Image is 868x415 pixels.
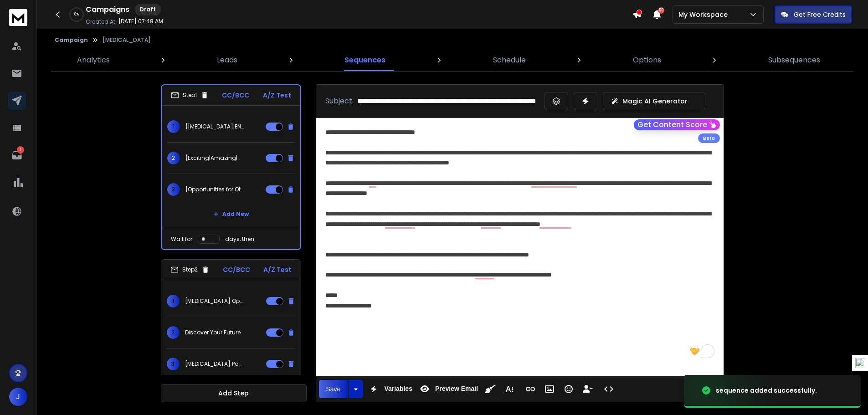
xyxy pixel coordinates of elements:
a: Subsequences [763,49,826,71]
p: 0 % [74,12,79,17]
a: Schedule [488,49,531,71]
button: Insert Image (Ctrl+P) [541,380,558,398]
p: Wait for [171,236,192,243]
button: Add New [206,205,256,223]
button: Campaign [55,36,88,44]
button: Emoticons [560,380,577,398]
p: [DATE] 07:48 AM [118,18,163,25]
button: Code View [600,380,617,398]
button: Save [319,380,348,398]
div: Beta [698,133,720,143]
a: 1 [8,146,26,164]
button: Add Step [161,384,307,402]
p: Discover Your Future as an [MEDICAL_DATA]! [185,329,243,336]
p: [MEDICAL_DATA] Positions – {Possible Career Change|Exciting Opportunities|New Career Move|Your Ne... [185,360,243,368]
p: {Exciting|Amazing|Outstanding|Fantastic} [MEDICAL_DATA] Positions in [US_STATE] and [US_STATE] [185,154,244,162]
span: 2 [167,152,180,164]
button: Insert Link (Ctrl+K) [522,380,539,398]
p: Magic AI Generator [622,97,688,106]
div: Step 1 [171,91,209,99]
span: 2 [167,326,180,339]
p: Sequences [344,55,385,66]
span: 1 [167,120,180,133]
p: days, then [225,236,254,243]
p: [MEDICAL_DATA] [103,36,151,44]
div: Draft [135,4,161,15]
span: 3 [167,183,180,196]
span: Variables [382,385,414,393]
p: Options [633,55,661,66]
p: Get Free Credits [794,10,846,19]
p: A/Z Test [263,265,292,274]
div: Step 2 [170,266,210,274]
p: {Opportunities for Otolaryngologists|[MEDICAL_DATA] Positions Available} in [US_STATE] and [US_ST... [185,186,244,193]
div: To enrich screen reader interactions, please activate Accessibility in Grammarly extension settings [316,118,724,367]
p: A/Z Test [263,91,291,100]
a: Options [627,49,667,71]
p: My Workspace [678,10,731,19]
span: 1 [167,295,180,307]
img: logo [9,9,27,26]
p: CC/BCC [222,91,249,100]
button: J [9,388,27,406]
button: Preview Email [416,380,480,398]
button: Magic AI Generator [603,92,705,110]
div: sequence added successfully. [716,386,817,395]
p: Schedule [493,55,526,66]
button: Clean HTML [482,380,499,398]
button: Insert Unsubscribe Link [579,380,596,398]
p: Subject: [325,96,354,107]
a: Analytics [72,49,115,71]
p: Analytics [77,55,110,66]
button: Get Free Credits [775,5,852,24]
button: More Text [501,380,518,398]
button: Get Content Score [634,119,720,130]
a: Sequences [339,49,391,71]
p: 1 [17,146,24,154]
h1: Campaigns [86,4,129,15]
a: Leads [211,49,243,71]
p: CC/BCC [223,265,250,274]
span: Preview Email [433,385,480,393]
span: 3 [167,358,180,370]
span: 50 [658,7,664,14]
p: Leads [217,55,237,66]
p: {[MEDICAL_DATA]|ENT} Opportunities {in|for} [US_STATE] and [US_STATE] [185,123,244,130]
button: Variables [365,380,414,398]
li: Step1CC/BCCA/Z Test1{[MEDICAL_DATA]|ENT} Opportunities {in|for} [US_STATE] and [US_STATE]2{Exciti... [161,84,301,250]
p: Subsequences [768,55,820,66]
p: [MEDICAL_DATA] Opportunities available in {[US_STATE]|[US_STATE]|[US_STATE] and [US_STATE]} [185,297,243,305]
p: Created At: [86,18,117,26]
